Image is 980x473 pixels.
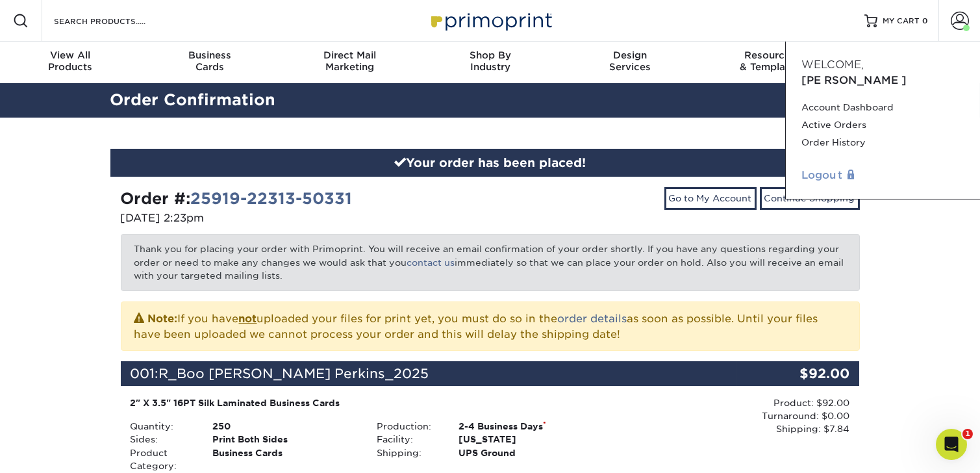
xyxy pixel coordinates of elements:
div: Quantity: [121,420,203,433]
input: SEARCH PRODUCTS..... [53,13,179,29]
span: Resources [700,49,840,61]
strong: Order #: [121,189,353,208]
div: Cards [140,49,281,73]
span: 0 [922,16,928,25]
div: Shipping: [367,446,449,459]
a: Go to My Account [664,187,757,209]
div: Industry [420,49,560,73]
div: Product Category: [121,446,203,473]
img: Primoprint [425,6,555,34]
div: Business Cards [203,446,367,473]
span: Business [140,49,281,61]
div: Services [560,49,700,73]
span: Design [560,49,700,61]
div: $92.00 [736,361,860,386]
h2: Order Confirmation [101,88,880,112]
span: MY CART [883,16,920,27]
p: If you have uploaded your files for print yet, you must do so in the as soon as possible. Until y... [134,310,846,342]
span: 1 [962,429,973,439]
span: Welcome, [801,58,864,71]
p: Thank you for placing your order with Primoprint. You will receive an email confirmation of your ... [121,234,860,290]
div: Marketing [280,49,420,73]
div: 2" X 3.5" 16PT Silk Laminated Business Cards [131,396,604,409]
a: BusinessCards [140,42,281,83]
span: Direct Mail [280,49,420,61]
a: Direct MailMarketing [280,42,420,83]
div: & Templates [700,49,840,73]
div: 250 [203,420,367,433]
span: [PERSON_NAME] [801,74,907,86]
a: Continue Shopping [760,187,860,209]
div: Sides: [121,433,203,446]
div: UPS Ground [449,446,613,459]
a: order details [558,313,627,325]
a: DesignServices [560,42,700,83]
div: 2-4 Business Days [449,420,613,433]
div: Your order has been placed! [110,149,870,177]
span: Shop By [420,49,560,61]
a: Active Orders [801,116,964,134]
a: Logout [801,168,964,183]
a: 25919-22313-50331 [191,189,353,208]
a: Account Dashboard [801,99,964,116]
div: 001: [121,361,736,386]
div: Product: $92.00 Turnaround: $0.00 Shipping: $7.84 [613,396,849,436]
div: Production: [367,420,449,433]
a: Order History [801,134,964,151]
span: R_Boo [PERSON_NAME] Perkins_2025 [159,366,429,381]
div: [US_STATE] [449,433,613,446]
b: not [239,313,257,325]
strong: Note: [148,313,178,325]
div: Print Both Sides [203,433,367,446]
div: Facility: [367,433,449,446]
a: contact us [407,257,455,268]
a: Resources& Templates [700,42,840,83]
a: Shop ByIndustry [420,42,560,83]
iframe: Intercom live chat [936,429,967,460]
p: [DATE] 2:23pm [121,211,481,226]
